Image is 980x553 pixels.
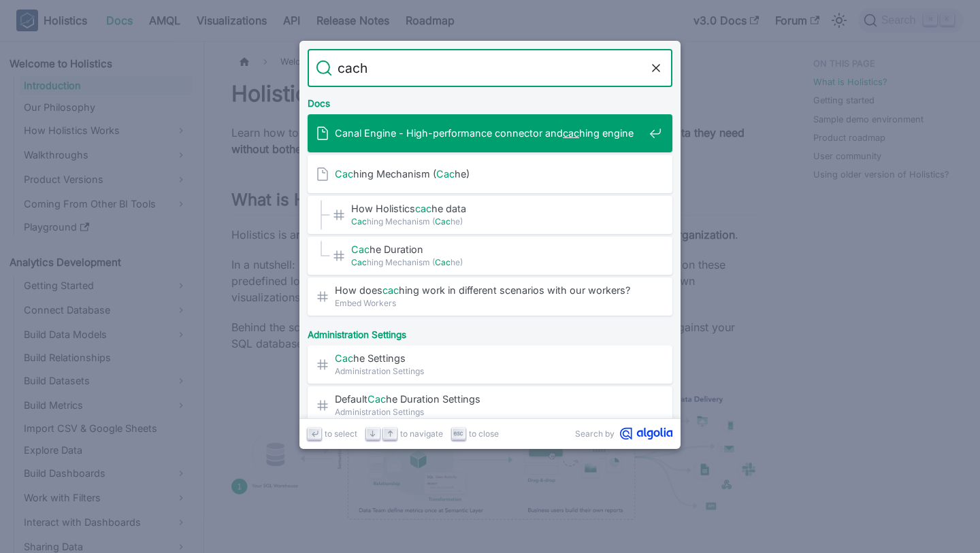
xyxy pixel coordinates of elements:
[575,427,615,440] span: Search by
[575,427,672,440] a: Search byAlgolia
[335,405,644,418] span: Administration Settings
[435,257,451,267] mark: Cac
[648,60,664,76] button: Clear the query
[453,429,463,439] svg: Escape key
[310,429,320,439] svg: Enter key
[308,114,672,152] a: Canal Engine - High-performance connector andcaching engine
[335,365,644,378] span: Administration Settings
[415,203,431,214] mark: cac
[620,427,672,440] svg: Algolia
[563,127,579,139] mark: cac
[335,168,353,180] mark: Cac
[367,429,378,439] svg: Arrow down
[351,215,644,228] span: hing Mechanism ( he)
[351,244,370,255] mark: Cac
[335,167,644,180] span: hing Mechanism ( he)
[332,49,648,87] input: Search docs
[351,243,644,256] span: he Duration​
[435,216,451,227] mark: Cac
[351,257,367,267] mark: Cac
[335,127,644,139] span: Canal Engine - High-performance connector and hing engine
[308,346,672,384] a: Cache Settings​Administration Settings
[335,297,644,309] span: Embed Workers
[308,155,672,193] a: Caching Mechanism (Cache)
[308,196,672,234] a: How Holisticscache data​Caching Mechanism (Cache)
[351,216,367,227] mark: Cac
[335,352,353,364] mark: Cac
[385,429,395,439] svg: Arrow up
[436,168,455,180] mark: Cac
[305,318,675,346] div: Administration Settings
[400,427,443,440] span: to navigate
[469,427,499,440] span: to close
[325,427,357,440] span: to select
[308,237,672,275] a: Cache Duration​Caching Mechanism (Cache)
[305,87,675,114] div: Docs
[308,278,672,316] a: How doescaching work in different scenarios with our workers?​Embed Workers
[308,386,672,424] a: DefaultCache Duration Settings​Administration Settings
[351,202,644,215] span: How Holistics he data​
[367,393,386,405] mark: Cac
[335,352,644,365] span: he Settings​
[335,392,644,405] span: Default he Duration Settings​
[382,284,399,296] mark: cac
[335,284,644,297] span: How does hing work in different scenarios with our workers?​
[351,256,644,269] span: hing Mechanism ( he)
